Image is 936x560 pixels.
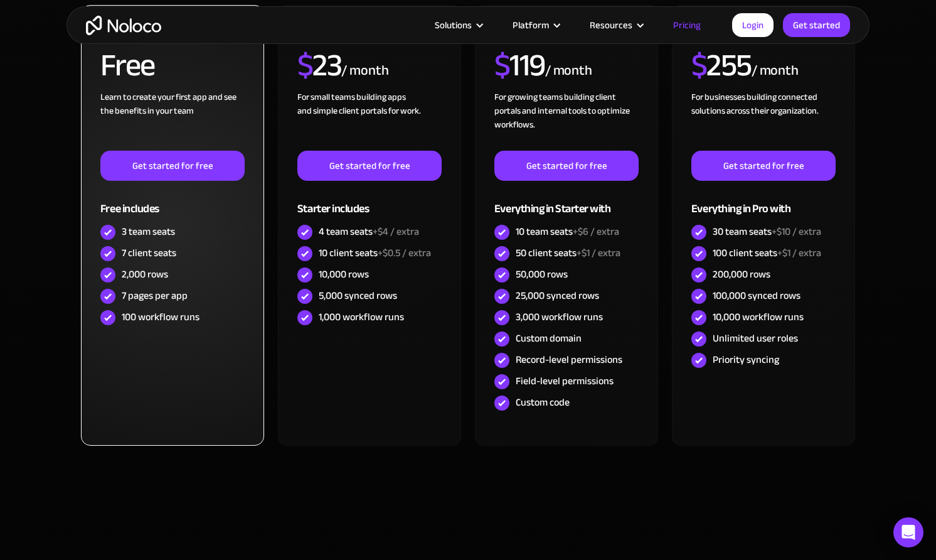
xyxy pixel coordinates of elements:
span: +$0.5 / extra [378,244,431,262]
div: 3,000 workflow runs [516,310,603,324]
div: Platform [497,17,574,33]
span: +$10 / extra [772,222,821,241]
div: Everything in Starter with [494,181,639,222]
span: $ [691,36,707,95]
div: Resources [574,17,657,33]
div: For growing teams building client portals and internal tools to optimize workflows. [494,90,639,151]
div: For small teams building apps and simple client portals for work. ‍ [297,90,442,151]
a: Login [732,13,774,37]
div: 200,000 rows [713,267,770,281]
h2: 23 [297,50,342,81]
span: +$1 / extra [777,244,821,262]
div: Custom code [516,396,570,409]
span: +$1 / extra [577,244,620,262]
div: / month [341,61,388,81]
div: Everything in Pro with [691,181,836,222]
div: Field-level permissions [516,374,614,388]
h2: 119 [494,50,545,81]
div: Resources [590,17,632,33]
div: Open Intercom Messenger [893,517,923,547]
span: $ [494,36,510,95]
span: +$6 / extra [573,222,619,241]
div: / month [752,61,799,81]
div: 7 client seats [122,246,176,260]
div: 25,000 synced rows [516,289,599,303]
a: home [86,16,161,35]
div: Record-level permissions [516,353,622,367]
div: Solutions [435,17,472,33]
div: 5,000 synced rows [319,289,397,303]
a: Get started for free [297,151,442,181]
div: 3 team seats [122,225,175,239]
div: 4 team seats [319,225,419,239]
a: Get started for free [494,151,639,181]
h2: 255 [691,50,752,81]
div: / month [545,61,592,81]
div: 50,000 rows [516,267,568,281]
h2: Free [100,50,155,81]
div: 2,000 rows [122,267,168,281]
div: 10,000 workflow runs [713,310,804,324]
div: For businesses building connected solutions across their organization. ‍ [691,90,836,151]
div: 10,000 rows [319,267,369,281]
div: Custom domain [516,331,582,345]
div: 1,000 workflow runs [319,310,404,324]
div: 10 client seats [319,246,431,260]
div: 50 client seats [516,246,620,260]
div: 100 client seats [713,246,821,260]
a: Get started for free [691,151,836,181]
div: 7 pages per app [122,289,188,303]
div: Unlimited user roles [713,331,798,345]
div: Platform [513,17,549,33]
a: Get started for free [100,151,245,181]
div: Solutions [419,17,497,33]
span: +$4 / extra [373,222,419,241]
a: Pricing [657,17,716,33]
div: Priority syncing [713,353,779,367]
div: Free includes [100,181,245,222]
a: Get started [783,13,850,37]
span: $ [297,36,313,95]
div: 10 team seats [516,225,619,239]
div: 100 workflow runs [122,310,199,324]
div: 30 team seats [713,225,821,239]
div: 100,000 synced rows [713,289,800,303]
div: Learn to create your first app and see the benefits in your team ‍ [100,90,245,151]
div: Starter includes [297,181,442,222]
